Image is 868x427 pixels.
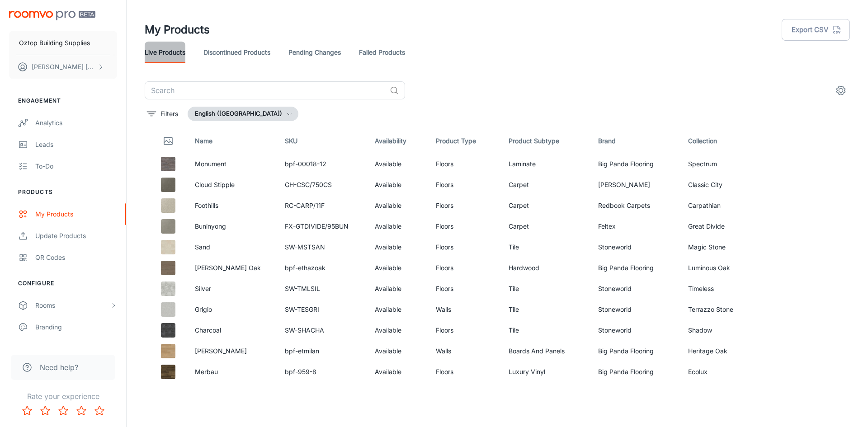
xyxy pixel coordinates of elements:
[681,299,760,320] td: Terrazzo Stone
[35,253,117,263] div: QR Codes
[501,278,591,299] td: Tile
[278,341,368,361] td: bpf-etmilan
[368,341,429,361] td: Available
[591,258,681,278] td: Big Panda Flooring
[145,22,210,38] h1: My Products
[368,258,429,278] td: Available
[591,216,681,237] td: Feltex
[278,154,368,174] td: bpf-00018-12
[188,107,298,121] button: English ([GEOGRAPHIC_DATA])
[501,154,591,174] td: Laminate
[195,202,218,209] a: Foothills
[368,320,429,341] td: Available
[681,128,760,154] th: Collection
[9,55,117,79] button: [PERSON_NAME] [PERSON_NAME]
[32,62,95,72] p: [PERSON_NAME] [PERSON_NAME]
[681,361,760,382] td: Ecolux
[681,237,760,258] td: Magic Stone
[195,285,211,292] a: Silver
[429,361,501,382] td: Floors
[501,341,591,361] td: Boards And Panels
[195,222,226,230] a: Buninyong
[681,216,760,237] td: Great Divide
[429,154,501,174] td: Floors
[359,42,405,63] a: Failed Products
[278,237,368,258] td: SW-MSTSAN
[278,174,368,195] td: GH-CSC/750CS
[429,216,501,237] td: Floors
[368,174,429,195] td: Available
[278,382,368,403] td: bpf-88338-3
[195,347,247,355] a: [PERSON_NAME]
[681,382,760,403] td: Eclipse
[591,382,681,403] td: Big Panda Flooring
[160,109,178,119] p: Filters
[35,209,117,219] div: My Products
[7,391,119,402] p: Rate your experience
[501,320,591,341] td: Tile
[591,361,681,382] td: Big Panda Flooring
[501,361,591,382] td: Luxury Vinyl
[368,382,429,403] td: Available
[278,195,368,216] td: RC-CARP/11F
[782,19,850,41] button: Export CSV
[429,237,501,258] td: Floors
[429,195,501,216] td: Floors
[681,195,760,216] td: Carpathian
[35,300,110,310] div: Rooms
[278,278,368,299] td: SW-TMLSIL
[36,402,54,420] button: Rate 2 star
[368,299,429,320] td: Available
[195,181,235,188] a: Cloud Stipple
[681,341,760,361] td: Heritage Oak
[35,322,117,332] div: Branding
[591,128,681,154] th: Brand
[501,382,591,403] td: Luxury Vinyl
[681,154,760,174] td: Spectrum
[18,402,36,420] button: Rate 1 star
[429,278,501,299] td: Floors
[429,128,501,154] th: Product Type
[591,299,681,320] td: Stoneworld
[163,136,174,146] svg: Thumbnail
[188,128,278,154] th: Name
[429,299,501,320] td: Walls
[501,237,591,258] td: Tile
[9,31,117,55] button: Oztop Building Supplies
[501,174,591,195] td: Carpet
[35,231,117,241] div: Update Products
[145,107,180,121] button: filter
[501,216,591,237] td: Carpet
[429,320,501,341] td: Floors
[591,320,681,341] td: Stoneworld
[591,341,681,361] td: Big Panda Flooring
[9,11,95,20] img: Roomvo PRO Beta
[501,258,591,278] td: Hardwood
[368,128,429,154] th: Availability
[501,195,591,216] td: Carpet
[203,42,270,63] a: Discontinued Products
[195,160,226,168] a: Monument
[368,237,429,258] td: Available
[368,278,429,299] td: Available
[195,305,212,313] a: Grigio
[54,402,72,420] button: Rate 3 star
[429,341,501,361] td: Walls
[681,278,760,299] td: Timeless
[278,128,368,154] th: SKU
[681,320,760,341] td: Shadow
[368,216,429,237] td: Available
[278,320,368,341] td: SW-SHACHA
[368,361,429,382] td: Available
[195,326,221,334] a: Charcoal
[591,278,681,299] td: Stoneworld
[591,174,681,195] td: [PERSON_NAME]
[429,258,501,278] td: Floors
[195,243,210,251] a: Sand
[681,258,760,278] td: Luminous Oak
[278,361,368,382] td: bpf-959-8
[90,402,108,420] button: Rate 5 star
[368,154,429,174] td: Available
[429,174,501,195] td: Floors
[35,161,117,171] div: To-do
